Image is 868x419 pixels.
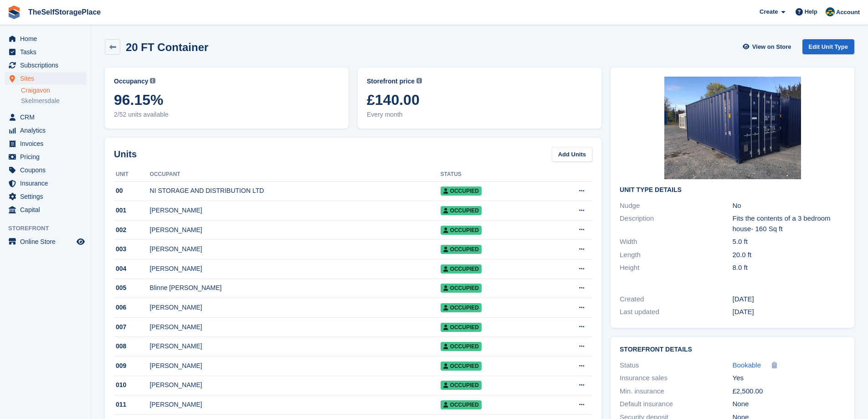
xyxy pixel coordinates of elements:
span: Occupied [441,381,482,390]
div: 001 [114,206,150,215]
span: CRM [20,111,75,124]
a: menu [5,235,86,248]
span: Analytics [20,124,75,137]
div: Width [620,237,732,247]
a: menu [5,190,86,203]
div: 009 [114,361,150,371]
div: [PERSON_NAME] [150,361,441,371]
a: Craigavon [21,86,86,95]
span: Tasks [20,46,75,58]
span: Occupied [441,323,482,332]
span: Pricing [20,150,75,163]
img: Gairoid [826,7,835,16]
div: £2,500.00 [733,386,845,397]
span: Create [760,7,778,16]
div: Length [620,250,732,260]
span: Coupons [20,164,75,176]
a: menu [5,72,86,85]
span: £140.00 [367,92,592,108]
div: Default insurance [620,399,732,409]
div: [PERSON_NAME] [150,206,441,215]
span: Every month [367,110,592,119]
span: Storefront price [367,77,415,86]
div: Last updated [620,307,732,317]
span: Storefront [8,224,91,233]
a: menu [5,46,86,58]
span: Settings [20,190,75,203]
span: Bookable [733,361,761,369]
a: TheSelfStoragePlace [25,5,104,20]
span: Occupied [441,400,482,409]
div: 003 [114,244,150,254]
a: menu [5,150,86,163]
div: [PERSON_NAME] [150,244,441,254]
span: Subscriptions [20,59,75,72]
span: Occupied [441,342,482,351]
span: Occupied [441,303,482,312]
div: NI STORAGE AND DISTRIBUTION LTD [150,186,441,196]
span: Help [805,7,817,16]
span: Occupied [441,186,482,196]
div: Nudge [620,201,732,211]
div: 8.0 ft [733,263,845,273]
div: [PERSON_NAME] [150,380,441,390]
img: icon-info-grey-7440780725fd019a000dd9b08b2336e03edf1995a4989e88bcd33f0948082b44.svg [416,78,422,83]
span: Occupied [441,206,482,215]
span: Capital [20,203,75,216]
div: Height [620,263,732,273]
div: 008 [114,341,150,351]
div: 20.0 ft [733,250,845,260]
a: Add Units [552,147,592,162]
div: Min. insurance [620,386,732,397]
a: menu [5,111,86,124]
a: menu [5,177,86,190]
div: Created [620,294,732,305]
div: Yes [733,373,845,383]
div: 011 [114,400,150,409]
span: Occupied [441,264,482,274]
th: Unit [114,167,150,182]
h2: Unit Type details [620,186,845,194]
div: 010 [114,380,150,390]
span: Occupied [441,245,482,254]
h2: Storefront Details [620,346,845,353]
span: Occupied [441,362,482,371]
span: Occupied [441,284,482,293]
div: 004 [114,264,150,274]
h2: Units [114,147,137,161]
div: 006 [114,303,150,312]
span: 2/52 units available [114,110,339,119]
a: Preview store [75,236,86,247]
div: [PERSON_NAME] [150,400,441,409]
h2: 20 FT Container [126,41,208,53]
a: menu [5,32,86,45]
div: Insurance sales [620,373,732,383]
div: No [733,201,845,211]
div: 005 [114,283,150,293]
img: stora-icon-8386f47178a22dfd0bd8f6a31ec36ba5ce8667c1dd55bd0f319d3a0aa187defe.svg [7,5,21,19]
a: menu [5,59,86,72]
div: 002 [114,225,150,235]
div: 5.0 ft [733,237,845,247]
div: [DATE] [733,294,845,305]
div: Fits the contents of a 3 bedroom house- 160 Sq ft [733,213,845,234]
div: [PERSON_NAME] [150,303,441,312]
a: menu [5,137,86,150]
span: 96.15% [114,92,339,108]
span: Invoices [20,137,75,150]
div: Blinne [PERSON_NAME] [150,283,441,293]
span: Sites [20,72,75,85]
th: Status [441,167,546,182]
div: Status [620,360,732,371]
span: Occupancy [114,77,148,86]
img: 5378.jpeg [664,77,801,179]
span: Insurance [20,177,75,190]
a: View on Store [742,39,795,54]
div: 00 [114,186,150,196]
span: View on Store [752,42,791,52]
span: Online Store [20,235,75,248]
a: Edit Unit Type [802,39,854,54]
div: [PERSON_NAME] [150,341,441,351]
div: [PERSON_NAME] [150,264,441,274]
a: menu [5,124,86,137]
